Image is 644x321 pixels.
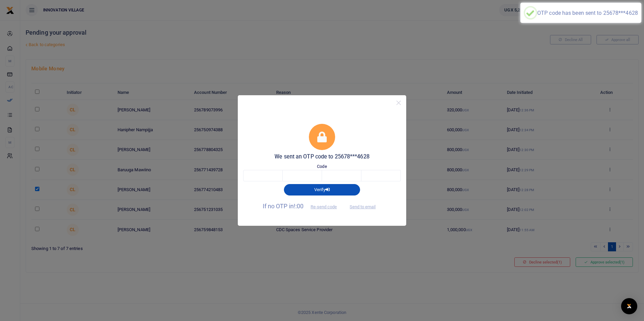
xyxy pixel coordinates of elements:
[537,10,638,16] div: OTP code has been sent to 25678***4628
[294,203,303,210] span: !:00
[243,153,401,160] h5: We sent an OTP code to 25678***4628
[394,98,404,108] button: Close
[317,163,327,170] label: Code
[621,298,637,314] div: Open Intercom Messenger
[284,184,360,195] button: Verify
[263,203,343,210] span: If no OTP in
